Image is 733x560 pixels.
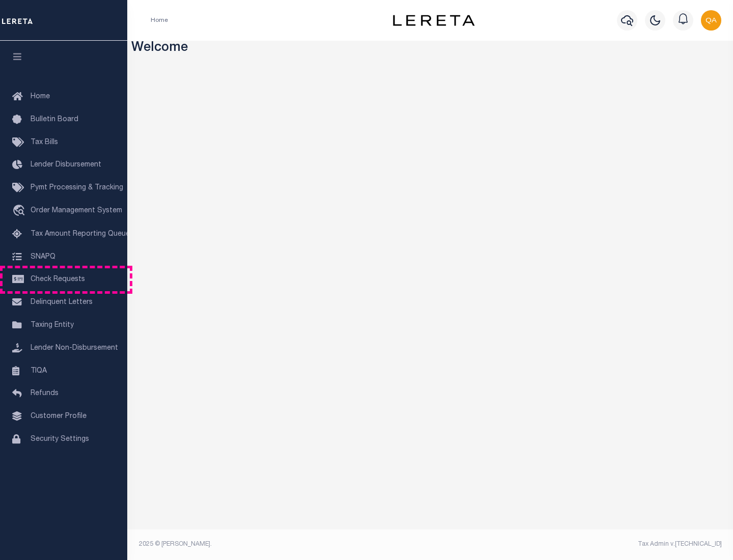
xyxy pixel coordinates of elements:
[31,322,74,329] span: Taxing Entity
[31,436,89,443] span: Security Settings
[31,253,55,260] span: SNAPQ
[31,116,78,123] span: Bulletin Board
[31,207,122,214] span: Order Management System
[393,15,474,26] img: logo-dark.svg
[31,276,85,283] span: Check Requests
[131,540,431,549] div: 2025 © [PERSON_NAME].
[12,205,29,218] i: travel_explore
[701,10,721,31] img: svg+xml;base64,PHN2ZyB4bWxucz0iaHR0cDovL3d3dy53My5vcmcvMjAwMC9zdmciIHBvaW50ZXItZXZlbnRzPSJub25lIi...
[31,139,58,146] span: Tax Bills
[131,41,729,57] h3: Welcome
[31,413,87,420] span: Customer Profile
[438,540,722,549] div: Tax Admin v.[TECHNICAL_ID]
[31,299,93,306] span: Delinquent Letters
[31,231,130,238] span: Tax Amount Reporting Queue
[31,345,118,352] span: Lender Non-Disbursement
[31,93,50,100] span: Home
[151,16,168,25] li: Home
[31,390,59,397] span: Refunds
[31,367,47,374] span: TIQA
[31,184,123,191] span: Pymt Processing & Tracking
[31,161,101,169] span: Lender Disbursement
